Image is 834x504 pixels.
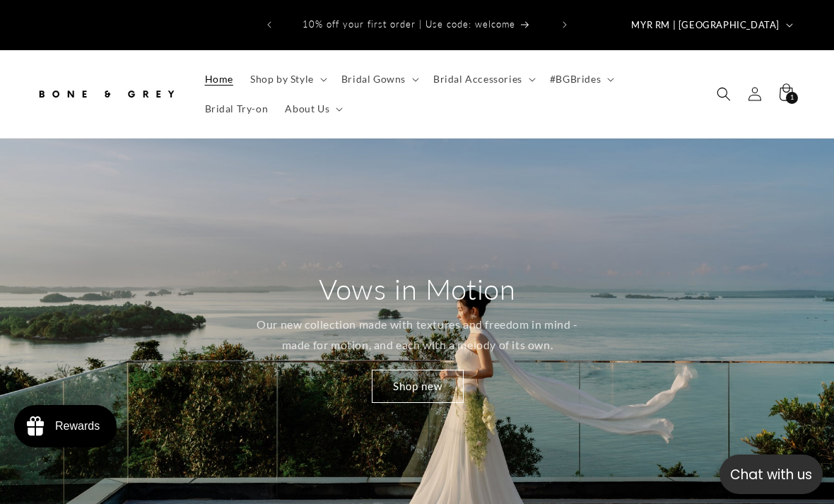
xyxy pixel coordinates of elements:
[196,94,277,124] a: Bridal Try-on
[285,102,329,115] span: About Us
[319,271,515,307] h2: Vows in Motion
[549,11,580,38] button: Next announcement
[425,64,541,94] summary: Bridal Accessories
[333,64,425,94] summary: Bridal Gowns
[433,73,522,86] span: Bridal Accessories
[720,455,823,494] button: Open chatbox
[550,73,601,86] span: #BGBrides
[790,92,794,104] span: 1
[631,18,780,33] span: MYR RM | [GEOGRAPHIC_DATA]
[341,73,406,86] span: Bridal Gowns
[720,464,823,485] p: Chat with us
[371,369,463,402] a: Shop new
[242,64,333,94] summary: Shop by Style
[205,73,233,86] span: Home
[249,315,585,356] p: Our new collection made with textures and freedom in mind - made for motion, and each with a melo...
[35,78,177,110] img: Bone and Grey Bridal
[276,94,348,124] summary: About Us
[541,64,620,94] summary: #BGBrides
[30,73,182,115] a: Bone and Grey Bridal
[623,11,799,38] button: MYR RM | [GEOGRAPHIC_DATA]
[196,64,242,94] a: Home
[55,420,100,433] div: Rewards
[708,78,739,110] summary: Search
[250,73,314,86] span: Shop by Style
[205,102,269,115] span: Bridal Try-on
[254,11,285,38] button: Previous announcement
[303,18,515,30] span: 10% off your first order | Use code: welcome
